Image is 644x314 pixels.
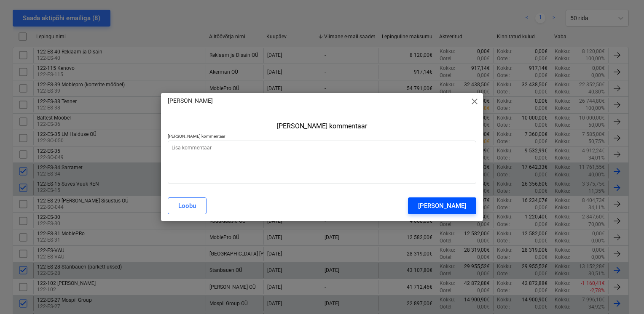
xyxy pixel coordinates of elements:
[602,274,644,314] iframe: Chat Widget
[168,96,213,105] p: [PERSON_NAME]
[168,197,207,214] button: Loobu
[168,133,476,141] p: [PERSON_NAME] kommentaar
[178,200,196,211] div: Loobu
[418,200,466,211] div: [PERSON_NAME]
[470,96,480,106] span: close
[408,197,476,214] button: [PERSON_NAME]
[277,122,367,130] div: [PERSON_NAME] kommentaar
